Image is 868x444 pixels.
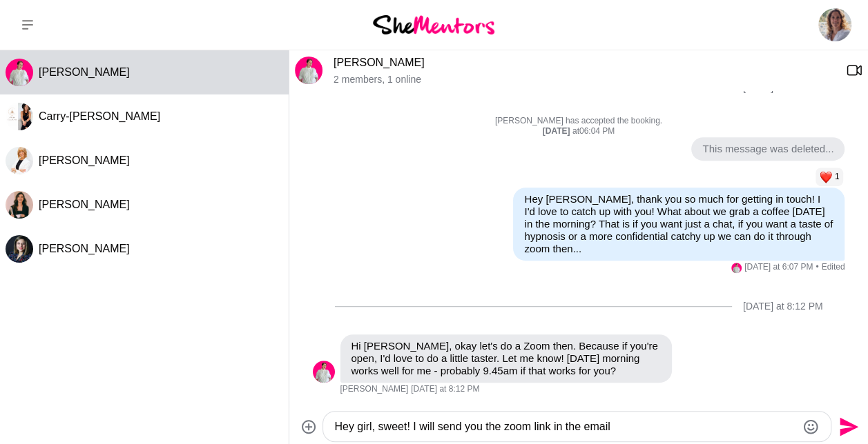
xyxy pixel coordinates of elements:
[508,166,845,188] div: Reaction list
[820,172,839,183] button: Reactions: love
[524,193,833,255] p: Hey [PERSON_NAME], thank you so much for getting in touch! I I'd love to catch up with you! What ...
[6,59,33,86] img: L
[334,57,425,68] a: [PERSON_NAME]
[351,340,661,377] p: Hi [PERSON_NAME], okay let's do a Zoom then. Because if you're open, I'd love to do a little tast...
[6,235,33,263] div: Meerah Tauqir
[6,191,33,219] div: Mariana Queiroz
[691,137,845,161] div: This message was deleted...
[295,57,322,84] div: Lauren Purse
[731,263,742,273] img: L
[313,116,845,127] p: [PERSON_NAME] has accepted the booking.
[340,384,409,395] span: [PERSON_NAME]
[543,126,572,136] strong: [DATE]
[39,154,130,166] span: [PERSON_NAME]
[334,418,796,435] textarea: Type your message
[39,199,130,210] span: [PERSON_NAME]
[6,147,33,174] img: K
[744,262,813,273] time: 2025-08-08T06:07:05.712Z
[313,126,845,137] div: at 06:04 PM
[295,57,322,84] img: L
[831,411,862,442] button: Send
[816,262,845,273] span: Edited
[818,8,851,41] img: Rafa Tadielo
[731,263,742,273] div: Lauren Purse
[39,110,160,122] span: Carry-[PERSON_NAME]
[835,172,840,183] span: 1
[802,418,819,435] button: Emoji picker
[6,235,33,263] img: M
[313,361,335,383] img: L
[373,15,494,34] img: She Mentors Logo
[411,384,479,395] time: 2025-08-11T08:12:08.280Z
[6,59,33,86] div: Lauren Purse
[6,147,33,174] div: Kat Millar
[39,243,130,254] span: [PERSON_NAME]
[6,191,33,219] img: M
[39,66,130,78] span: [PERSON_NAME]
[6,103,33,130] div: Carry-Louise Hansell
[6,103,33,130] img: C
[743,301,823,312] div: [DATE] at 8:12 PM
[334,74,835,85] p: 2 members , 1 online
[313,361,335,383] div: Lauren Purse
